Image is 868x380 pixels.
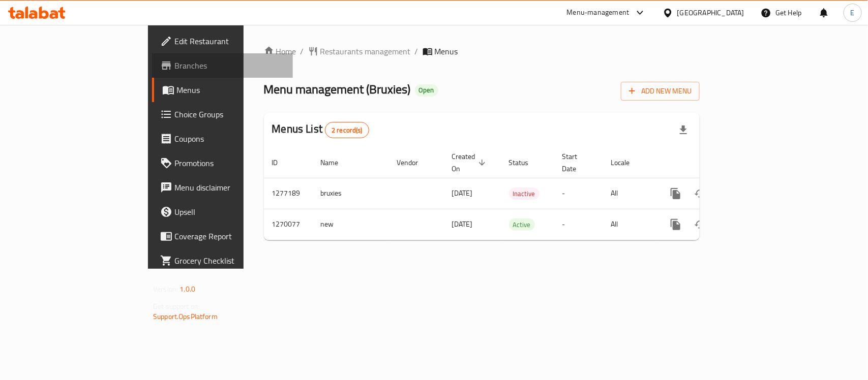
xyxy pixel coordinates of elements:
[313,178,389,209] td: bruxies
[272,121,369,138] h2: Menus List
[152,53,293,78] a: Branches
[174,59,285,72] span: Branches
[152,29,293,53] a: Edit Restaurant
[176,84,285,96] span: Menus
[174,133,285,145] span: Coupons
[153,282,178,296] span: Version:
[397,156,432,169] span: Vendor
[264,78,411,101] span: Menu management ( Bruxies )
[264,147,769,240] table: enhanced table
[509,156,542,169] span: Status
[435,45,458,57] span: Menus
[153,310,218,323] a: Support.OpsPlatform
[688,212,712,237] button: Change Status
[415,86,438,94] span: Open
[174,255,285,267] span: Grocery Checklist
[264,45,700,57] nav: breadcrumb
[152,248,293,273] a: Grocery Checklist
[152,224,293,248] a: Coverage Report
[851,7,855,18] span: E
[152,78,293,102] a: Menus
[174,181,285,194] span: Menu disclaimer
[152,126,293,151] a: Coupons
[415,45,418,57] li: /
[325,125,369,135] span: 2 record(s)
[325,122,369,138] div: Total records count
[320,45,411,57] span: Restaurants management
[452,150,489,175] span: Created On
[603,209,655,240] td: All
[554,178,603,209] td: -
[629,85,692,98] span: Add New Menu
[153,300,200,313] span: Get support on:
[308,45,411,57] a: Restaurants management
[655,147,769,178] th: Actions
[677,7,744,18] div: [GEOGRAPHIC_DATA]
[621,82,700,101] button: Add New Menu
[272,156,291,169] span: ID
[152,102,293,126] a: Choice Groups
[313,209,389,240] td: new
[174,35,285,47] span: Edit Restaurant
[603,178,655,209] td: All
[664,181,688,206] button: more
[415,84,438,97] div: Open
[174,108,285,120] span: Choice Groups
[452,217,473,231] span: [DATE]
[174,230,285,242] span: Coverage Report
[562,150,591,175] span: Start Date
[179,282,195,296] span: 1.0.0
[664,212,688,237] button: more
[567,7,630,19] div: Menu-management
[174,157,285,169] span: Promotions
[152,200,293,224] a: Upsell
[152,175,293,200] a: Menu disclaimer
[554,209,603,240] td: -
[671,118,696,142] div: Export file
[509,188,540,200] span: Inactive
[174,206,285,218] span: Upsell
[611,156,643,169] span: Locale
[509,219,535,231] span: Active
[452,186,473,200] span: [DATE]
[301,45,304,57] li: /
[509,187,540,200] div: Inactive
[152,151,293,175] a: Promotions
[688,181,712,206] button: Change Status
[321,156,352,169] span: Name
